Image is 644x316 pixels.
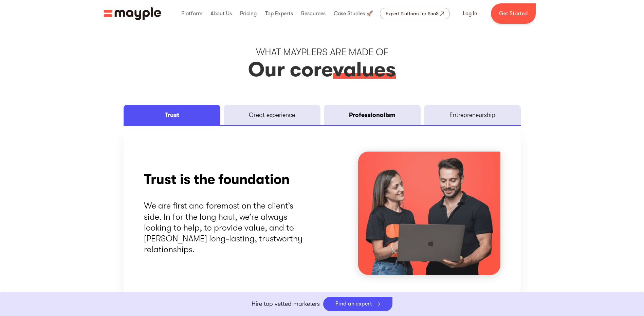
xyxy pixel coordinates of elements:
div: Trust [165,111,179,119]
div: Entrepreneurship [449,111,495,119]
a: Log In [455,5,485,22]
img: Mayple team [358,152,500,275]
p: We are first and foremost on the client’s side. In for the long haul, we’re always looking to hel... [144,200,312,255]
a: Expert Platform for SaaS [380,8,450,19]
div: Top Experts [263,3,295,24]
div: Pricing [238,3,258,24]
div: Expert Platform for SaaS [386,9,439,18]
div: Great experience [249,111,295,119]
h2: Our core [124,58,521,81]
h2: Trust is the foundation [144,171,312,187]
a: Get Started [491,3,536,24]
div: Find an expert [335,301,372,307]
a: home [104,7,161,20]
div: Platform [180,3,204,24]
div: Resources [299,3,327,24]
p: Hire top vetted marketers [252,299,320,309]
div: Professionalism [349,111,395,119]
span: values [333,58,396,82]
div: About Us [209,3,234,24]
img: Mayple logo [104,7,161,20]
div: WHAT MAYPLERS ARE MADE OF [124,46,521,58]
